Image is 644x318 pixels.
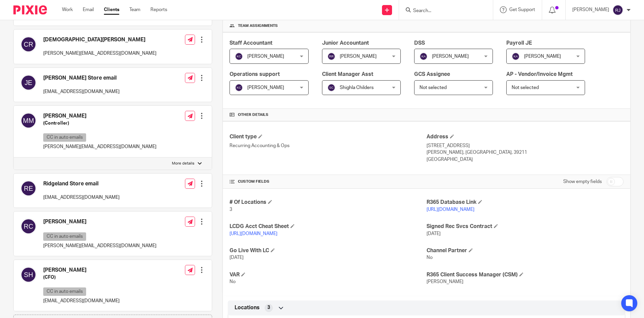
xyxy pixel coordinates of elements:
[230,279,236,284] span: No
[43,242,156,249] p: [PERSON_NAME][EMAIL_ADDRESS][DOMAIN_NAME]
[43,274,120,281] h5: (CFO)
[327,84,335,92] img: svg%3E
[327,52,335,60] img: svg%3E
[20,180,37,196] img: svg%3E
[432,54,469,59] span: [PERSON_NAME]
[427,279,463,284] span: [PERSON_NAME]
[43,133,86,142] p: CC in auto emails
[230,255,244,260] span: [DATE]
[613,5,623,15] img: svg%3E
[83,6,94,13] a: Email
[420,85,447,90] span: Not selected
[524,54,561,59] span: [PERSON_NAME]
[104,6,119,13] a: Clients
[62,6,73,13] a: Work
[230,223,427,230] h4: LCDG Acct Cheat Sheet
[43,120,156,127] h5: (Controller)
[235,304,260,311] span: Locations
[340,54,377,59] span: [PERSON_NAME]
[427,133,624,140] h4: Address
[247,85,284,90] span: [PERSON_NAME]
[43,36,156,43] h4: [DEMOGRAPHIC_DATA][PERSON_NAME]
[414,40,425,46] span: DSS
[427,156,624,163] p: [GEOGRAPHIC_DATA]
[43,88,120,95] p: [EMAIL_ADDRESS][DOMAIN_NAME]
[230,72,280,77] span: Operations support
[235,84,243,92] img: svg%3E
[427,207,474,212] a: [URL][DOMAIN_NAME]
[20,75,37,91] img: svg%3E
[43,232,86,241] p: CC in auto emails
[230,207,232,212] span: 3
[235,52,243,60] img: svg%3E
[427,271,624,278] h4: R365 Client Success Manager (CSM)
[129,6,140,13] a: Team
[427,223,624,230] h4: Signed Rec Svcs Contract
[238,23,278,29] span: Team assignments
[43,287,86,296] p: CC in auto emails
[322,40,369,46] span: Junior Accountant
[230,271,427,278] h4: VAR
[20,36,37,52] img: svg%3E
[230,133,427,140] h4: Client type
[506,72,573,77] span: AP - Vendor/Invoice Mgmt
[43,180,120,187] h4: Ridgeland Store email
[322,72,373,77] span: Client Manager Asst
[43,194,120,201] p: [EMAIL_ADDRESS][DOMAIN_NAME]
[427,247,624,254] h4: Channel Partner
[230,179,427,184] h4: CUSTOM FIELDS
[43,50,156,57] p: [PERSON_NAME][EMAIL_ADDRESS][DOMAIN_NAME]
[230,231,277,236] a: [URL][DOMAIN_NAME]
[427,149,624,156] p: [PERSON_NAME], [GEOGRAPHIC_DATA], 39211
[512,85,539,90] span: Not selected
[43,75,120,82] h4: [PERSON_NAME] Store email
[572,6,609,13] p: [PERSON_NAME]
[340,85,374,90] span: Shighla Childers
[230,142,427,149] p: Recurring Accounting & Ops
[13,5,47,14] img: Pixie
[43,112,156,120] h4: [PERSON_NAME]
[247,54,284,59] span: [PERSON_NAME]
[20,218,37,234] img: svg%3E
[427,255,433,260] span: No
[150,6,167,13] a: Reports
[20,267,37,283] img: svg%3E
[43,218,156,225] h4: [PERSON_NAME]
[506,40,532,46] span: Payroll JE
[563,178,602,185] label: Show empty fields
[172,161,194,166] p: More details
[43,298,120,304] p: [EMAIL_ADDRESS][DOMAIN_NAME]
[20,112,37,129] img: svg%3E
[43,267,120,274] h4: [PERSON_NAME]
[427,142,624,149] p: [STREET_ADDRESS]
[238,112,268,118] span: Other details
[230,40,272,46] span: Staff Accountant
[509,7,535,12] span: Get Support
[230,247,427,254] h4: Go Live With LC
[427,199,624,206] h4: R365 Database Link
[43,143,156,150] p: [PERSON_NAME][EMAIL_ADDRESS][DOMAIN_NAME]
[420,52,428,60] img: svg%3E
[267,304,270,311] span: 3
[230,199,427,206] h4: # Of Locations
[512,52,520,60] img: svg%3E
[427,231,441,236] span: [DATE]
[414,72,450,77] span: GCS Assignee
[412,8,473,14] input: Search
